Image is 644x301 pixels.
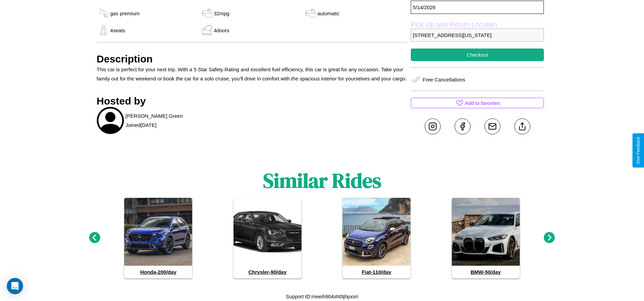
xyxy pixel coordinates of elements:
[452,198,520,278] a: BMW-50/day
[214,26,229,35] p: 4 doors
[97,25,110,35] img: gas
[97,95,408,107] h3: Hosted by
[234,266,301,278] h4: Chrysler - 90 /day
[304,8,317,18] img: gas
[214,9,229,18] p: 32 mpg
[411,21,544,29] label: Pick Up and Return Location
[636,137,641,164] div: Give Feedback
[452,266,520,278] h4: BMW - 50 /day
[124,266,192,278] h4: Honda - 200 /day
[263,167,381,194] h1: Similar Rides
[110,9,140,18] p: gas premium
[465,98,500,108] p: Add to favorites
[411,49,544,61] button: Checkout
[411,98,544,108] button: Add to favorites
[343,266,410,278] h4: Fiat - 110 /day
[423,75,465,84] p: Free Cancellations
[126,120,157,130] p: Joined [DATE]
[286,292,358,301] p: Support ID: meeih904sh0tjhpxsri
[343,198,410,278] a: Fiat-110/day
[200,8,214,18] img: gas
[110,26,125,35] p: 4 seats
[200,25,214,35] img: gas
[317,9,339,18] p: automatic
[124,198,192,278] a: Honda-200/day
[97,8,110,18] img: gas
[411,29,544,42] p: [STREET_ADDRESS][US_STATE]
[7,278,23,294] div: Open Intercom Messenger
[411,1,544,14] p: 5 / 14 / 2026
[97,53,408,65] h3: Description
[126,111,183,120] p: [PERSON_NAME] Green
[97,65,408,83] p: This car is perfect for your next trip. With a 5 Star Safety Rating and excellent fuel efficiency...
[234,198,301,278] a: Chrysler-90/day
